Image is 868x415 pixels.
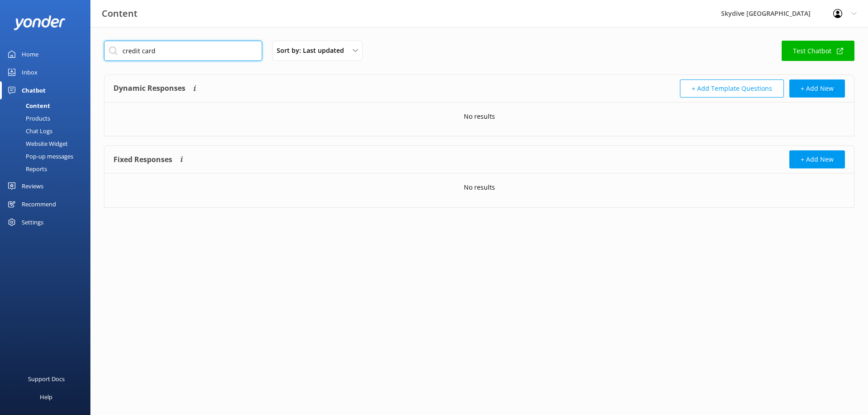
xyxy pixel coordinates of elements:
[5,99,50,112] div: Content
[5,112,90,125] a: Products
[5,163,90,175] a: Reports
[277,46,349,56] span: Sort by: Last updated
[5,150,73,163] div: Pop-up messages
[464,182,495,192] p: No results
[22,213,43,231] div: Settings
[5,99,90,112] a: Content
[28,370,65,388] div: Support Docs
[5,150,90,163] a: Pop-up messages
[5,112,50,125] div: Products
[464,112,495,121] p: No results
[680,79,784,98] button: + Add Template Questions
[789,79,845,98] button: + Add New
[22,81,46,99] div: Chatbot
[5,137,68,150] div: Website Widget
[113,150,172,168] h4: Fixed Responses
[113,79,185,98] h4: Dynamic Responses
[5,125,52,137] div: Chat Logs
[782,41,854,61] a: Test Chatbot
[102,6,137,21] h3: Content
[789,150,845,168] button: + Add New
[22,177,43,195] div: Reviews
[5,163,47,175] div: Reports
[104,41,262,61] input: Search all Chatbot Content
[22,63,38,81] div: Inbox
[5,137,90,150] a: Website Widget
[40,388,52,406] div: Help
[5,125,90,137] a: Chat Logs
[22,195,56,213] div: Recommend
[14,15,66,30] img: yonder-white-logo.png
[22,45,38,63] div: Home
